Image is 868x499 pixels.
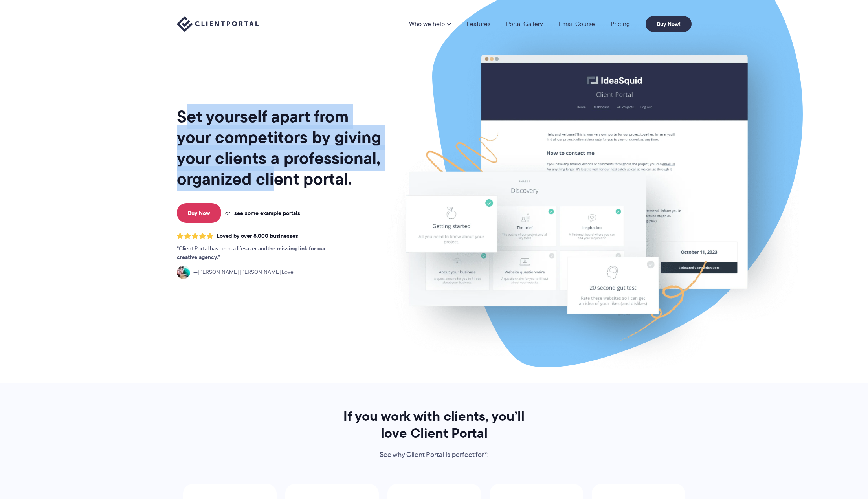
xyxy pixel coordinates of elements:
a: Buy Now [177,203,221,223]
a: Buy Now! [646,16,692,32]
p: Client Portal has been a lifesaver and . [177,244,342,262]
a: see some example portals [234,209,300,216]
h1: Set yourself apart from your competitors by giving your clients a professional, organized client ... [177,106,383,189]
span: Loved by over 8,000 businesses [217,233,298,239]
p: See why Client Portal is perfect for*: [333,449,536,461]
h2: If you work with clients, you’ll love Client Portal [333,408,536,442]
span: [PERSON_NAME] [PERSON_NAME] Love [193,268,294,277]
a: Features [466,21,490,27]
a: Pricing [611,21,630,27]
a: Portal Gallery [506,21,543,27]
strong: the missing link for our creative agency [177,244,326,261]
span: or [225,209,230,216]
a: Email Course [559,21,595,27]
a: Who we help [409,21,451,27]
